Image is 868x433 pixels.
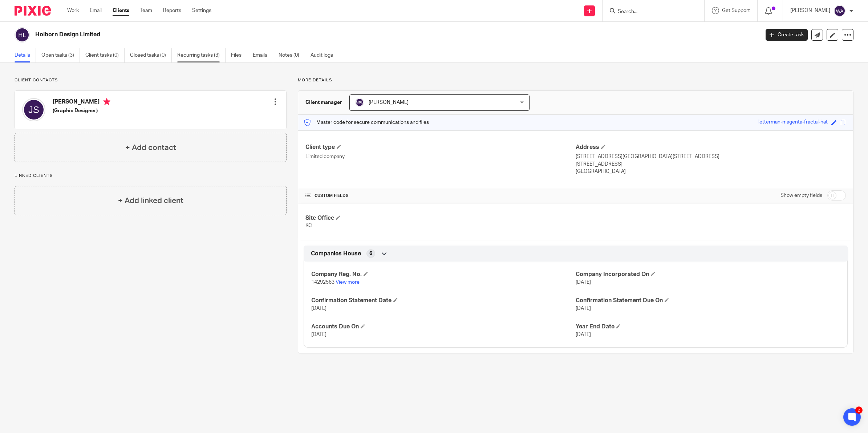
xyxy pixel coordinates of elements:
[118,195,183,206] h4: + Add linked client
[163,7,181,14] a: Reports
[576,143,846,151] h4: Address
[576,332,591,337] span: [DATE]
[298,77,853,83] p: More details
[576,280,591,285] span: [DATE]
[576,168,846,175] p: [GEOGRAPHIC_DATA]
[780,192,822,199] label: Show empty fields
[41,48,80,62] a: Open tasks (3)
[15,6,51,16] img: Pixie
[253,48,273,62] a: Emails
[140,7,152,14] a: Team
[304,119,429,126] p: Master code for secure communications and files
[15,173,287,179] p: Linked clients
[311,280,334,285] span: 14292563
[15,48,36,62] a: Details
[177,48,226,62] a: Recurring tasks (3)
[576,323,840,331] h4: Year End Date
[15,27,30,43] img: svg%3E
[305,214,576,222] h4: Site Office
[113,7,129,14] a: Clients
[22,98,45,121] img: svg%3E
[305,193,576,199] h4: CUSTOM FIELDS
[834,5,845,17] img: svg%3E
[576,271,840,278] h4: Company Incorporated On
[35,31,611,39] h2: Holborn Design Limited
[305,99,342,106] h3: Client manager
[90,7,102,14] a: Email
[576,297,840,304] h4: Confirmation Statement Due On
[722,8,750,13] span: Get Support
[790,7,830,14] p: [PERSON_NAME]
[576,153,846,160] p: [STREET_ADDRESS][GEOGRAPHIC_DATA][STREET_ADDRESS]
[125,142,176,153] h4: + Add contact
[336,280,360,285] a: View more
[53,98,110,107] h4: [PERSON_NAME]
[130,48,172,62] a: Closed tasks (0)
[369,100,409,105] span: [PERSON_NAME]
[311,271,576,278] h4: Company Reg. No.
[279,48,305,62] a: Notes (0)
[576,161,846,168] p: [STREET_ADDRESS]
[355,98,364,107] img: svg%3E
[192,7,211,14] a: Settings
[103,98,110,105] i: Primary
[305,223,312,228] span: KC
[231,48,247,62] a: Files
[369,250,372,257] span: 6
[85,48,125,62] a: Client tasks (0)
[617,9,682,15] input: Search
[311,250,361,258] span: Companies House
[305,153,576,160] p: Limited company
[311,297,576,304] h4: Confirmation Statement Date
[67,7,79,14] a: Work
[53,107,110,114] h5: (Graphic Designer)
[311,323,576,331] h4: Accounts Due On
[766,29,808,41] a: Create task
[758,118,828,127] div: letterman-magenta-fractal-hat
[311,332,326,337] span: [DATE]
[311,306,326,311] span: [DATE]
[855,406,863,414] div: 2
[305,143,576,151] h4: Client type
[15,77,287,83] p: Client contacts
[576,306,591,311] span: [DATE]
[311,48,338,62] a: Audit logs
